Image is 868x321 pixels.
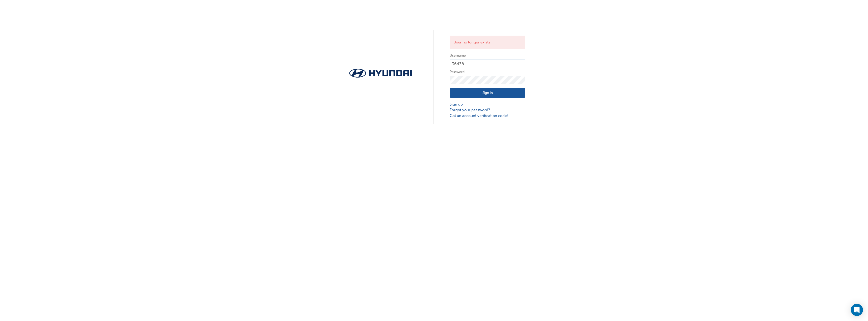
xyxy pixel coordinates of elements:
a: Forgot your password? [450,107,525,113]
label: Password [450,69,525,75]
img: Trak [343,67,418,79]
a: Sign up [450,102,525,107]
label: Username [450,53,525,59]
button: Sign In [450,88,525,98]
a: Got an account verification code? [450,113,525,119]
input: Username [450,60,525,68]
div: User no longer exists [450,36,525,49]
div: Open Intercom Messenger [851,304,863,316]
